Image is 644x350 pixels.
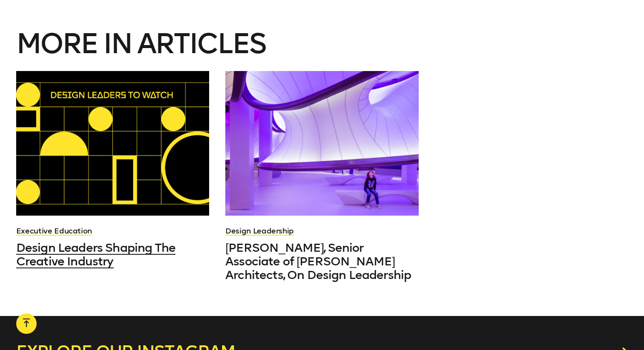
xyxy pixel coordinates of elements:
a: Design Leadership [225,226,294,236]
span: Design Leaders Shaping The Creative Industry [16,241,175,268]
a: Design Leaders Shaping The Creative Industry [16,241,210,268]
a: Executive Education [16,226,92,236]
a: [PERSON_NAME], Senior Associate of [PERSON_NAME] Architects, On Design Leadership [225,241,419,282]
span: [PERSON_NAME], Senior Associate of [PERSON_NAME] Architects, On Design Leadership [225,241,411,282]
